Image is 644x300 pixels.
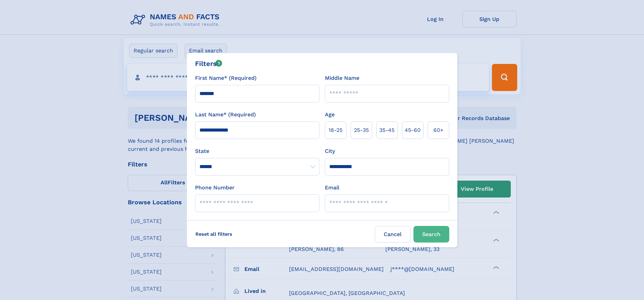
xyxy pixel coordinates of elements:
[325,184,339,192] label: Email
[195,184,235,192] label: Phone Number
[329,126,342,134] span: 18‑25
[354,126,369,134] span: 25‑35
[413,226,449,243] button: Search
[195,111,256,119] label: Last Name* (Required)
[191,226,237,242] label: Reset all filters
[195,74,257,82] label: First Name* (Required)
[195,59,222,69] div: Filters
[325,147,335,155] label: City
[375,226,411,243] label: Cancel
[325,111,335,119] label: Age
[379,126,395,134] span: 35‑45
[433,126,444,134] span: 60+
[195,147,319,155] label: State
[405,126,421,134] span: 45‑60
[325,74,359,82] label: Middle Name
